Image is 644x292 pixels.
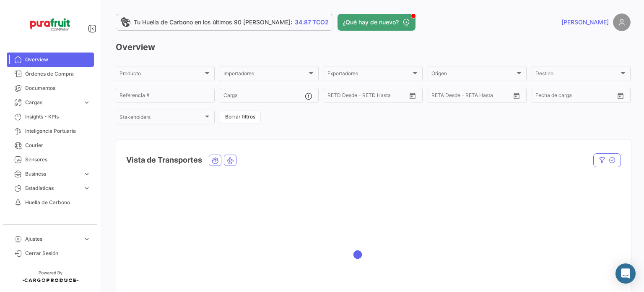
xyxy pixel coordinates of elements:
[535,72,619,78] span: Destino
[25,127,91,135] span: Inteligencia Portuaria
[7,153,94,167] a: Sensores
[556,94,594,100] input: Hasta
[7,124,94,138] a: Inteligencia Portuaria
[615,263,636,284] div: Abrir Intercom Messenger
[25,113,91,121] span: Insights - KPIs
[209,155,221,166] button: Ocean
[510,89,523,102] button: Open calendar
[348,94,386,100] input: Hasta
[7,195,94,210] a: Huella de Carbono
[7,81,94,95] a: Documentos
[25,70,91,78] span: Órdenes de Compra
[116,14,333,31] a: Tu Huella de Carbono en los últimos 90 [PERSON_NAME]:34.87 TCO2
[126,154,202,166] h4: Vista de Transportes
[116,41,631,53] h3: Overview
[119,116,203,121] span: Stakeholders
[25,84,91,92] span: Documentos
[29,10,71,39] img: Logo+PuraFruit.png
[25,99,80,106] span: Cargas
[25,142,91,149] span: Courier
[83,184,91,192] span: expand_more
[220,110,261,124] button: Borrar filtros
[327,94,343,100] input: Desde
[406,89,419,102] button: Open calendar
[119,72,203,78] span: Producto
[535,94,551,100] input: Desde
[25,156,91,163] span: Sensores
[25,170,80,178] span: Business
[431,94,447,100] input: Desde
[25,250,91,257] span: Cerrar Sesión
[7,110,94,124] a: Insights - KPIs
[25,235,80,243] span: Ajustes
[431,72,515,78] span: Origen
[7,53,94,67] a: Overview
[224,155,236,166] button: Air
[134,18,292,26] span: Tu Huella de Carbono en los últimos 90 [PERSON_NAME]:
[295,18,329,26] span: 34.87 TCO2
[561,18,609,26] span: [PERSON_NAME]
[613,13,631,31] img: placeholder-user.png
[327,72,411,78] span: Exportadores
[25,56,91,63] span: Overview
[338,14,415,31] button: ¿Qué hay de nuevo?
[614,89,627,102] button: Open calendar
[83,99,91,106] span: expand_more
[83,235,91,243] span: expand_more
[7,67,94,81] a: Órdenes de Compra
[83,170,91,178] span: expand_more
[223,72,307,78] span: Importadores
[452,94,490,100] input: Hasta
[7,138,94,153] a: Courier
[25,199,91,206] span: Huella de Carbono
[343,18,399,26] span: ¿Qué hay de nuevo?
[25,184,80,192] span: Estadísticas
